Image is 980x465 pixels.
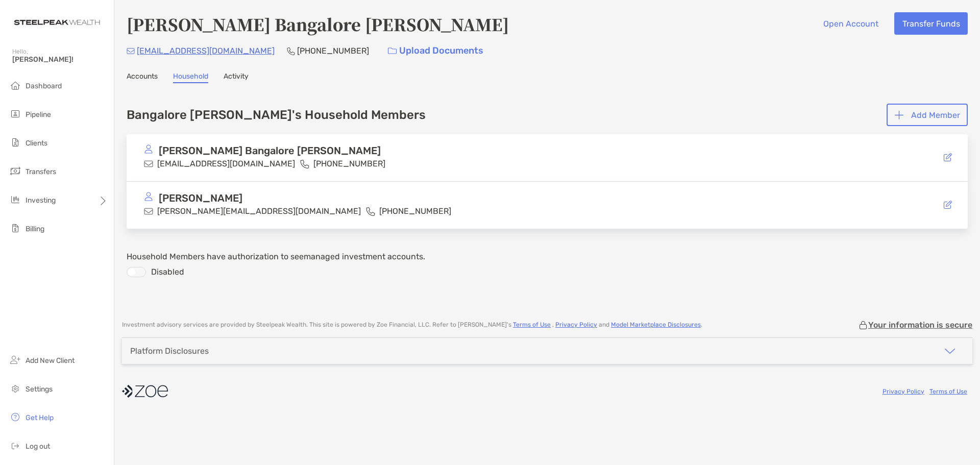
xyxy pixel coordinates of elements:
[159,192,242,205] p: [PERSON_NAME]
[9,165,21,177] img: transfers icon
[9,193,21,206] img: investing icon
[9,79,21,91] img: dashboard icon
[26,385,53,394] span: Settings
[26,139,47,148] span: Clients
[26,413,54,422] span: Get Help
[379,205,451,217] p: [PHONE_NUMBER]
[127,250,968,263] p: Household Members have authorization to see managed investment accounts.
[144,207,153,216] img: email icon
[159,144,381,157] p: [PERSON_NAME] Bangalore [PERSON_NAME]
[12,4,102,41] img: Zoe Logo
[9,411,21,423] img: get-help icon
[513,321,551,328] a: Terms of Use
[173,72,208,83] a: Household
[224,72,249,83] a: Activity
[895,111,903,119] img: button icon
[130,346,209,356] div: Platform Disclosures
[127,48,135,54] img: Email Icon
[313,157,385,170] p: [PHONE_NUMBER]
[297,44,369,57] p: [PHONE_NUMBER]
[144,159,153,168] img: email icon
[26,82,62,90] span: Dashboard
[122,380,168,403] img: company logo
[26,167,56,176] span: Transfers
[887,104,968,126] button: Add Member
[146,267,184,277] span: Disabled
[144,192,153,201] img: avatar icon
[9,354,21,366] img: add_new_client icon
[157,205,361,217] p: [PERSON_NAME][EMAIL_ADDRESS][DOMAIN_NAME]
[9,382,21,395] img: settings icon
[611,321,701,328] a: Model Marketplace Disclosures
[12,55,108,64] span: [PERSON_NAME]!
[26,356,75,365] span: Add New Client
[815,12,886,35] button: Open Account
[9,222,21,234] img: billing icon
[9,439,21,452] img: logout icon
[26,196,56,205] span: Investing
[137,44,275,57] p: [EMAIL_ADDRESS][DOMAIN_NAME]
[122,321,702,329] p: Investment advisory services are provided by Steelpeak Wealth . This site is powered by Zoe Finan...
[127,108,426,122] h4: Bangalore [PERSON_NAME]'s Household Members
[944,345,956,357] img: icon arrow
[929,388,967,395] a: Terms of Use
[555,321,597,328] a: Privacy Policy
[381,40,490,62] a: Upload Documents
[127,12,509,36] h4: [PERSON_NAME] Bangalore [PERSON_NAME]
[26,225,44,233] span: Billing
[883,388,924,395] a: Privacy Policy
[26,110,51,119] span: Pipeline
[26,442,50,451] span: Log out
[300,159,309,168] img: phone icon
[127,72,158,83] a: Accounts
[388,47,397,55] img: button icon
[9,136,21,149] img: clients icon
[287,47,295,55] img: Phone Icon
[868,320,972,330] p: Your information is secure
[144,144,153,154] img: avatar icon
[366,207,375,216] img: phone icon
[157,157,295,170] p: [EMAIL_ADDRESS][DOMAIN_NAME]
[894,12,968,35] button: Transfer Funds
[9,108,21,120] img: pipeline icon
